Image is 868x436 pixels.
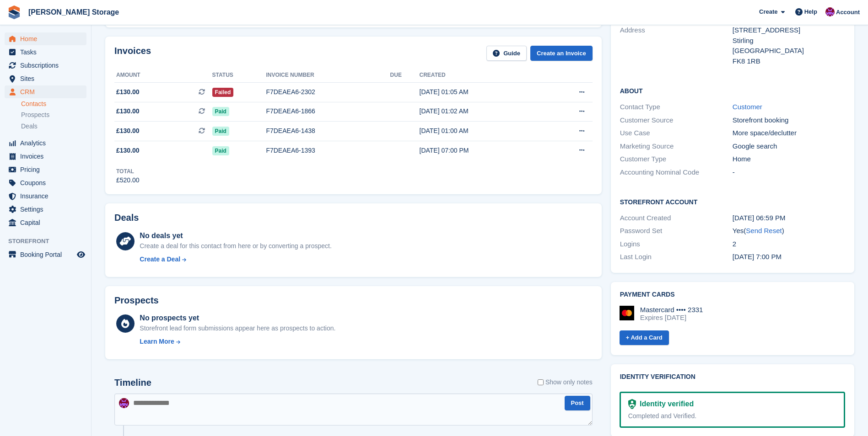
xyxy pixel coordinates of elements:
[8,237,91,246] span: Storefront
[140,241,331,251] div: Create a deal for this contact from here or by converting a prospect.
[212,107,229,116] span: Paid
[20,46,75,58] span: Tasks
[20,248,75,261] span: Booking Portal
[390,68,420,83] th: Due
[620,252,733,262] div: Last Login
[114,68,212,83] th: Amount
[420,126,544,136] div: [DATE] 01:00 AM
[140,337,174,346] div: Learn More
[538,378,593,387] label: Show only notes
[5,203,86,216] a: menu
[759,7,777,16] span: Create
[5,46,86,58] a: menu
[825,7,835,16] img: Audra Whitelaw
[620,213,733,223] div: Account Created
[620,141,733,152] div: Marketing Source
[20,163,75,176] span: Pricing
[746,227,782,234] a: Send Reset
[733,213,845,223] div: [DATE] 06:59 PM
[420,146,544,155] div: [DATE] 07:00 PM
[538,378,544,387] input: Show only notes
[266,106,390,116] div: F7DEAEA6-1866
[212,88,234,97] span: Failed
[620,330,669,346] a: + Add a Card
[5,72,86,85] a: menu
[140,255,331,264] a: Create a Deal
[266,126,390,136] div: F7DEAEA6-1438
[20,203,75,216] span: Settings
[119,398,129,408] img: Audra Whitelaw
[733,226,845,236] div: Yes
[628,399,636,409] img: Identity Verification Ready
[116,106,140,116] span: £130.00
[20,190,75,202] span: Insurance
[20,216,75,229] span: Capital
[733,128,845,138] div: More space/declutter
[266,68,390,83] th: Invoice number
[116,167,140,175] div: Total
[733,141,845,152] div: Google search
[620,128,733,138] div: Use Case
[733,56,845,67] div: FK8 1RB
[620,306,634,320] img: Mastercard Logo
[420,106,544,116] div: [DATE] 01:02 AM
[744,227,784,234] span: ( )
[565,396,590,411] button: Post
[5,176,86,189] a: menu
[5,137,86,149] a: menu
[20,176,75,189] span: Coupons
[620,115,733,126] div: Customer Source
[212,127,229,136] span: Paid
[530,46,593,61] a: Create an Invoice
[20,85,75,98] span: CRM
[114,213,139,223] h2: Deals
[140,313,335,324] div: No prospects yet
[140,255,180,264] div: Create a Deal
[140,230,331,241] div: No deals yet
[20,137,75,149] span: Analytics
[733,167,845,178] div: -
[620,86,845,95] h2: About
[733,46,845,56] div: [GEOGRAPHIC_DATA]
[733,239,845,250] div: 2
[5,216,86,229] a: menu
[21,100,86,108] a: Contacts
[640,314,703,322] div: Expires [DATE]
[116,126,140,136] span: £130.00
[620,197,845,206] h2: Storefront Account
[140,337,335,346] a: Learn More
[620,154,733,165] div: Customer Type
[5,190,86,202] a: menu
[266,146,390,155] div: F7DEAEA6-1393
[733,25,845,36] div: [STREET_ADDRESS]
[21,122,86,131] a: Deals
[628,411,836,421] div: Completed and Verified.
[114,295,159,306] h2: Prospects
[640,306,703,314] div: Mastercard •••• 2331
[20,32,75,45] span: Home
[212,68,266,83] th: Status
[140,324,335,333] div: Storefront lead form submissions appear here as prospects to action.
[5,32,86,45] a: menu
[836,8,860,17] span: Account
[733,103,762,111] a: Customer
[116,146,140,155] span: £130.00
[733,154,845,165] div: Home
[21,111,49,119] span: Prospects
[620,167,733,178] div: Accounting Nominal Code
[620,226,733,236] div: Password Set
[733,253,782,261] time: 2025-06-22 18:00:45 UTC
[733,36,845,46] div: Stirling
[116,175,140,185] div: £520.00
[5,59,86,72] a: menu
[116,87,140,97] span: £130.00
[5,248,86,261] a: menu
[486,46,527,61] a: Guide
[21,122,38,131] span: Deals
[420,87,544,97] div: [DATE] 01:05 AM
[20,59,75,72] span: Subscriptions
[7,5,21,19] img: stora-icon-8386f47178a22dfd0bd8f6a31ec36ba5ce8667c1dd55bd0f319d3a0aa187defe.svg
[266,87,390,97] div: F7DEAEA6-2302
[620,291,845,298] h2: Payment cards
[620,239,733,250] div: Logins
